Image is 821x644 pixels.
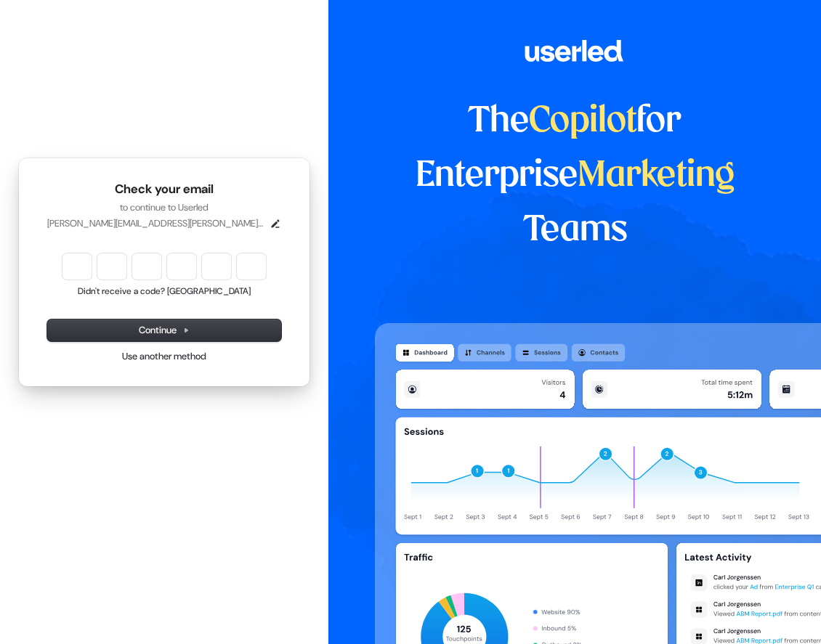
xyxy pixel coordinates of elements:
span: Copilot [529,105,636,139]
button: Continue [47,319,281,341]
h1: Check your email [47,181,281,198]
button: Edit [270,218,281,229]
a: Use another method [122,350,206,363]
h1: The for Enterprise Teams [375,94,775,258]
p: [PERSON_NAME][EMAIL_ADDRESS][PERSON_NAME][DOMAIN_NAME] [47,217,264,230]
input: Enter verification code [62,253,295,280]
button: Didn't receive a code? [GEOGRAPHIC_DATA] [78,285,251,297]
span: Continue [139,324,190,337]
p: to continue to Userled [47,201,281,214]
span: Marketing [578,159,735,193]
